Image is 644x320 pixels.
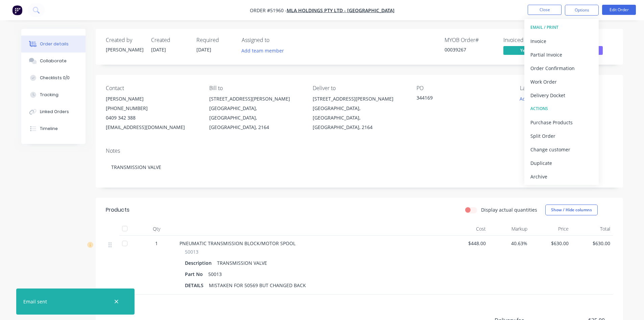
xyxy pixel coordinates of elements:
button: Checklists 0/0 [21,69,86,86]
span: 50013 [185,248,198,255]
div: Order details [40,41,69,47]
div: [PERSON_NAME] [106,94,198,104]
div: [STREET_ADDRESS][PERSON_NAME] [313,94,405,104]
button: Linked Orders [21,103,86,120]
div: Description [185,258,214,268]
div: Bill to [209,85,302,91]
div: MISTAKEN FOR 50569 BUT CHANGED BACK [206,280,309,290]
div: [STREET_ADDRESS][PERSON_NAME] [209,94,302,104]
span: $630.00 [574,240,610,247]
button: Purchase Products [524,115,599,129]
span: [DATE] [196,46,211,53]
div: Total [571,222,613,236]
span: [DATE] [151,46,166,53]
div: Order Confirmation [530,63,593,73]
div: PO [416,85,509,91]
button: ACTIONS [524,102,599,115]
div: MYOB Order # [445,37,495,43]
button: Close [528,5,562,15]
img: Factory [12,5,22,15]
button: Collaborate [21,52,86,69]
div: Price [530,222,572,236]
div: Timeline [40,126,58,132]
div: Change customer [530,145,593,154]
div: Linked Orders [40,109,69,115]
div: Purchase Products [530,118,593,127]
button: Tracking [21,86,86,103]
div: Partial Invoice [530,50,593,60]
button: Timeline [21,120,86,137]
div: Notes [106,148,613,154]
button: Change customer [524,143,599,156]
button: Archive [524,170,599,183]
button: EMAIL / PRINT [524,21,599,34]
button: Split Order [524,129,599,143]
div: EMAIL / PRINT [530,23,593,32]
div: Invoiced [503,37,554,43]
div: Checklists 0/0 [40,75,70,81]
div: Email sent [23,298,47,305]
label: Display actual quantities [481,206,537,213]
div: Delivery Docket [530,90,593,100]
div: Created by [106,37,143,43]
div: Products [106,206,129,214]
div: 344169 [416,94,501,104]
div: Created [151,37,188,43]
div: 00039267 [445,46,495,53]
span: PNEUMATIC TRANSMISSION BLOCK/MOTOR SPOOL [180,240,295,247]
div: Split Order [530,131,593,141]
div: Duplicate [530,158,593,168]
div: Work Order [530,77,593,87]
span: $448.00 [450,240,486,247]
div: Archive [530,172,593,182]
div: [STREET_ADDRESS][PERSON_NAME][GEOGRAPHIC_DATA], [GEOGRAPHIC_DATA], [GEOGRAPHIC_DATA], 2164 [209,94,302,132]
div: [STREET_ADDRESS][PERSON_NAME][GEOGRAPHIC_DATA], [GEOGRAPHIC_DATA], [GEOGRAPHIC_DATA], 2164 [313,94,405,132]
button: Show / Hide columns [545,205,598,215]
button: Options [565,5,599,16]
button: Edit Order [602,5,636,15]
button: Invoice [524,34,599,48]
button: Partial Invoice [524,48,599,61]
button: Add labels [516,94,547,103]
a: MLA HOLDINGS PTY LTD - [GEOGRAPHIC_DATA] [287,7,395,14]
div: ACTIONS [530,104,593,113]
div: 50013 [206,269,224,279]
span: Yes [503,46,544,55]
span: $630.00 [533,240,569,247]
div: Assigned to [242,37,309,43]
div: [PERSON_NAME] [106,46,143,53]
div: TRANSMISSION VALVE [214,258,270,268]
div: [EMAIL_ADDRESS][DOMAIN_NAME] [106,123,198,132]
span: Order #51960 - [250,7,287,14]
div: Tracking [40,92,58,98]
div: Labels [520,85,613,91]
button: Order Confirmation [524,61,599,75]
div: Qty [136,222,177,236]
div: [PHONE_NUMBER] [106,104,198,113]
div: 0409 342 388 [106,113,198,123]
div: Cost [447,222,489,236]
div: [GEOGRAPHIC_DATA], [GEOGRAPHIC_DATA], [GEOGRAPHIC_DATA], 2164 [209,104,302,132]
div: Collaborate [40,58,67,64]
button: Order details [21,36,86,52]
button: Duplicate [524,156,599,170]
div: Markup [488,222,530,236]
button: Add team member [238,46,287,55]
div: Part No [185,269,206,279]
div: DETAILS [185,280,206,290]
div: [PERSON_NAME][PHONE_NUMBER]0409 342 388[EMAIL_ADDRESS][DOMAIN_NAME] [106,94,198,132]
div: TRANSMISSION VALVE [106,157,613,177]
button: Work Order [524,75,599,88]
div: [GEOGRAPHIC_DATA], [GEOGRAPHIC_DATA], [GEOGRAPHIC_DATA], 2164 [313,104,405,132]
span: 40.63% [491,240,527,247]
button: Delivery Docket [524,88,599,102]
div: Required [196,37,234,43]
div: Invoice [530,36,593,46]
div: Deliver to [313,85,405,91]
span: 1 [155,240,158,247]
button: Add team member [242,46,288,55]
div: Contact [106,85,198,91]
